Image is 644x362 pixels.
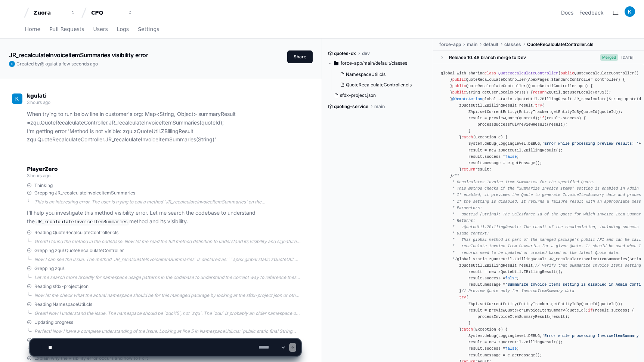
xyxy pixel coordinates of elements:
app-text-character-animate: JR_recalculateInvoiceItemSummaries visibility error [9,51,148,59]
div: Now let me check what the actual namespace should be for this managed package by looking at the s... [34,292,301,298]
span: Reading NamespaceUtil.cls [34,301,92,307]
button: Share [287,50,313,63]
span: class [484,71,496,76]
img: ACg8ocIif0STc2oPks-6hgyBTcxjpK6op6tYi9m55RDqfq1Ngdzrew=s96-c [9,61,15,67]
span: return [533,90,547,95]
iframe: Open customer support [620,337,640,358]
span: kgulati [27,93,47,99]
button: Feedback [579,9,604,16]
span: Updating progress [34,319,73,325]
span: quoting-service [334,104,368,110]
span: Users [93,27,108,31]
span: catch [461,135,473,139]
span: quotes-dx [334,50,356,56]
span: Pull Requests [49,27,84,31]
span: 3 hours ago [27,99,50,105]
span: Grepping zqu\. [34,266,65,271]
span: Home [25,27,40,31]
div: [DATE] [621,55,634,60]
span: @RemoteAction [452,97,482,101]
span: false [505,276,517,280]
span: if [588,308,592,313]
span: QuoteRecalculateController.cls [527,42,594,47]
p: When trying to run below line in customer's org: Map<String, Object> summaryResult =zqu.QuoteReca... [27,110,301,144]
div: Great! I found the method in the codebase. Now let me read the full method definition to understa... [34,239,301,245]
a: Docs [561,9,573,16]
span: NamespaceUtil.cls [346,71,386,77]
span: public [560,71,574,76]
span: return [461,167,475,172]
span: QuoteRecalculateController [498,71,558,76]
a: Users [93,21,108,38]
span: Settings [138,27,159,31]
button: sfdx-project.json [331,90,423,101]
a: Logs [117,21,129,38]
div: Release 10.48 branch merge to Dev [449,55,526,61]
span: classes [504,42,521,47]
a: Settings [138,21,159,38]
img: ACg8ocIif0STc2oPks-6hgyBTcxjpK6op6tYi9m55RDqfq1Ngdzrew=s96-c [625,6,635,17]
span: kgulati [44,61,59,67]
span: main [374,104,385,110]
div: CPQ [91,9,123,16]
a: Pull Requests [49,21,84,38]
div: Zuora [34,9,66,16]
span: QuoteRecalculateController.cls [346,82,412,88]
button: Zuora [31,6,78,19]
span: Reading sfdx-project.json [34,283,89,289]
span: @ [40,61,44,67]
span: Grepping zqu\.QuoteRecalculateController [34,248,124,254]
span: force-app/main/default/classes [341,60,407,66]
span: public [452,84,466,88]
span: main [467,42,477,47]
span: force-app [439,42,461,47]
img: ACg8ocIif0STc2oPks-6hgyBTcxjpK6op6tYi9m55RDqfq1Ngdzrew=s96-c [12,93,22,104]
span: try [535,103,542,108]
span: try [459,295,466,300]
div: This is an interesting error. The user is trying to call a method `JR_recalculateInvoiceItemSumma... [34,199,301,205]
span: Grepping JR_recalculateInvoiceItemSummaries [34,190,135,196]
span: false [505,154,517,159]
button: force-app/main/default/classes [328,57,428,69]
p: I'll help you investigate this method visibility error. Let me search the codebase to understand ... [27,209,301,226]
span: Reading QuoteRecalculateController.cls [34,230,118,236]
span: 3 hours ago [27,173,50,178]
span: a few seconds ago [59,61,98,67]
div: Now I can see the issue. The method `JR_recalculateInvoiceItemSummaries` is declared as: ```apex ... [34,257,301,263]
span: sfdx-project.json [340,92,376,98]
span: Thinking [34,182,53,188]
svg: Directory [334,59,338,68]
a: Home [25,21,40,38]
code: JR_recalculateInvoiceItemSummaries [35,219,129,226]
button: CPQ [88,6,136,19]
span: 'Error while processing preview results: ' [542,141,639,146]
span: Merged [600,54,618,61]
div: Great! Now I understand the issue. The namespace should be `zqci15`, not `zqu`. The `zqu` is prob... [34,310,301,316]
span: public [452,90,466,95]
span: // Preview Quote only for InvoiceItemSummary data [461,289,574,293]
span: PlayerZero [27,167,58,171]
span: Logs [117,27,129,31]
span: dev [362,50,370,56]
button: QuoteRecalculateController.cls [337,80,423,90]
span: if [540,116,544,120]
span: Created by [16,61,98,67]
div: Let me search more broadly for namespace usage patterns in the codebase to understand the correct... [34,274,301,280]
button: NamespaceUtil.cls [337,69,423,80]
span: default [483,42,498,47]
span: public [452,77,466,82]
